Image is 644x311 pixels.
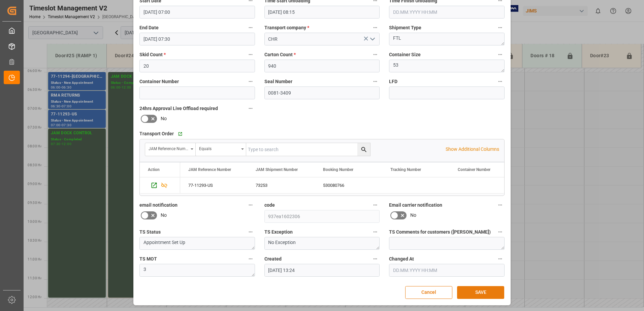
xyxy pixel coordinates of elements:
[145,143,196,156] button: open menu
[248,177,315,193] div: 73253
[371,77,380,86] button: Seal Number
[264,24,309,31] span: Transport company
[139,202,178,209] span: email notification
[264,229,293,236] span: TS Exception
[246,201,255,209] button: email notification
[180,177,248,193] div: 77-11293-US
[405,286,452,299] button: Cancel
[139,24,159,31] span: End Date
[246,50,255,59] button: Skid Count *
[496,201,505,209] button: Email carrier notification
[199,144,239,152] div: Equals
[371,50,380,59] button: Carton Count *
[496,50,505,59] button: Container Size
[264,255,282,263] span: Created
[367,34,377,44] button: open menu
[139,105,218,112] span: 24hrs Approval Live Offload required
[139,6,255,19] input: DD.MM.YYYY HH:MM
[496,254,505,263] button: Changed At
[264,264,380,277] input: DD.MM.YYYY HH:MM
[264,6,380,19] input: DD.MM.YYYY HH:MM
[446,146,499,153] p: Show Additional Columns
[264,237,380,250] textarea: No Exception
[139,51,166,58] span: Skid Count
[389,60,505,72] textarea: 53
[389,264,505,277] input: DD.MM.YYYY HH:MM
[139,229,161,236] span: TS Status
[246,143,370,156] input: Type to search
[246,77,255,86] button: Container Number
[389,6,505,19] input: DD.MM.YYYY HH:MM
[389,51,421,58] span: Container Size
[371,201,380,209] button: code
[458,167,490,172] span: Container Number
[457,286,504,299] button: SAVE
[389,24,421,31] span: Shipment Type
[389,78,397,85] span: LFD
[139,255,157,263] span: TS MOT
[246,228,255,236] button: TS Status
[389,202,442,209] span: Email carrier notification
[161,115,167,122] span: No
[371,23,380,32] button: Transport company *
[256,167,298,172] span: JAM Shipment Number
[264,78,292,85] span: Seal Number
[389,33,505,45] textarea: FTL
[389,255,414,263] span: Changed At
[139,78,179,85] span: Container Number
[149,144,188,152] div: JAM Reference Number
[139,237,255,250] textarea: Appointment Set Up
[323,167,353,172] span: Booking Number
[357,143,370,156] button: search button
[389,229,491,236] span: TS Comments for customers ([PERSON_NAME])
[161,212,167,219] span: No
[148,167,160,172] div: Action
[410,212,416,219] span: No
[371,228,380,236] button: TS Exception
[246,104,255,113] button: 24hrs Approval Live Offload required
[371,254,380,263] button: Created
[390,167,421,172] span: Tracking Number
[139,130,174,137] span: Transport Order
[496,23,505,32] button: Shipment Type
[496,77,505,86] button: LFD
[264,51,296,58] span: Carton Count
[246,254,255,263] button: TS MOT
[188,167,231,172] span: JAM Reference Number
[315,177,382,193] div: 530080766
[139,33,255,45] input: DD.MM.YYYY HH:MM
[196,143,246,156] button: open menu
[264,202,275,209] span: code
[140,177,180,194] div: Press SPACE to select this row.
[139,264,255,277] textarea: 3
[246,23,255,32] button: End Date
[496,228,505,236] button: TS Comments for customers ([PERSON_NAME])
